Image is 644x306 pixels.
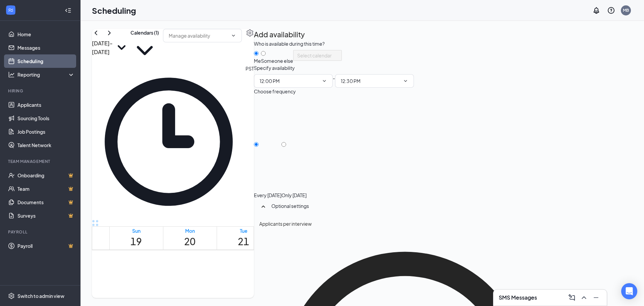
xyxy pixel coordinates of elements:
[231,33,236,38] svg: ChevronDown
[568,294,576,302] svg: ComposeMessage
[254,199,556,216] div: Optional settings
[259,203,267,211] svg: SmallChevronUp
[246,29,254,37] svg: Settings
[607,6,615,14] svg: QuestionInfo
[322,78,327,84] svg: ChevronDown
[254,40,325,47] div: Who is available during this time?
[281,192,307,199] div: Only [DATE]
[17,182,75,195] a: TeamCrown
[17,28,75,41] a: Home
[246,65,254,219] span: PST
[8,159,73,164] div: Team Management
[130,29,159,65] button: Calendars (1)ChevronDown
[17,138,75,152] a: Talent Network
[254,64,295,72] div: Specify availability
[17,41,75,54] a: Messages
[17,293,64,299] div: Switch to admin view
[129,227,143,250] a: October 19, 2025
[580,294,588,302] svg: ChevronUp
[254,29,305,40] h2: Add availability
[254,88,296,95] div: Choose frequency
[246,29,254,65] a: Settings
[591,292,601,303] button: Minimize
[261,57,293,64] div: Someone else
[17,98,75,112] a: Applicants
[169,32,228,39] input: Manage availability
[105,29,113,37] svg: ChevronRight
[17,125,75,138] a: Job Postings
[130,227,142,234] div: Sun
[499,294,537,301] h3: SMS Messages
[92,39,113,56] h3: [DATE] - [DATE]
[579,292,589,303] button: ChevronUp
[592,294,600,302] svg: Minimize
[92,29,100,37] svg: ChevronLeft
[567,292,577,303] button: ComposeMessage
[17,239,75,253] a: PayrollCrown
[65,7,71,14] svg: Collapse
[184,227,196,234] div: Mon
[113,39,130,56] svg: SmallChevronDown
[403,78,408,84] svg: ChevronDown
[238,227,249,234] div: Tue
[8,71,15,78] svg: Analysis
[7,7,14,13] svg: WorkstreamLogo
[17,169,75,182] a: OnboardingCrown
[259,220,551,227] div: Applicants per interview
[621,283,637,299] div: Open Intercom Messenger
[271,203,551,209] div: Optional settings
[254,57,261,64] div: Me
[17,54,75,68] a: Scheduling
[623,7,629,13] div: MB
[236,227,251,250] a: October 21, 2025
[92,5,136,16] h1: Scheduling
[183,227,197,250] a: October 20, 2025
[8,229,73,235] div: Payroll
[8,88,73,94] div: Hiring
[17,112,75,125] a: Sourcing Tools
[254,192,281,199] div: Every [DATE]
[592,6,600,14] svg: Notifications
[92,65,246,219] svg: Clock
[184,234,196,249] h1: 20
[8,293,15,299] svg: Settings
[130,36,159,65] svg: ChevronDown
[130,234,142,249] h1: 19
[17,209,75,222] a: SurveysCrown
[254,74,556,88] div: -
[238,234,249,249] h1: 21
[17,71,75,78] div: Reporting
[17,195,75,209] a: DocumentsCrown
